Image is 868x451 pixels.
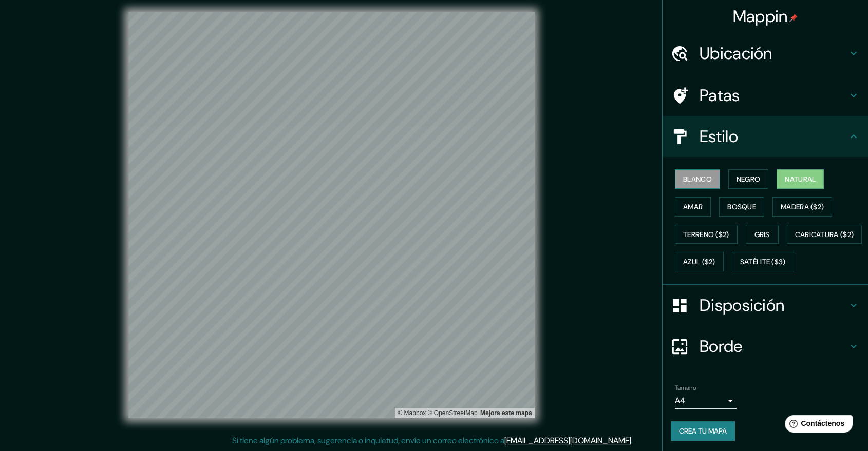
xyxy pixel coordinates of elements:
a: Mapbox [398,409,426,417]
font: Bosque [727,202,756,211]
canvas: Mapa [128,12,535,418]
font: Terreno ($2) [683,230,729,239]
font: Estilo [700,126,738,147]
div: A4 [675,393,737,409]
button: Bosque [719,197,764,217]
font: Azul ($2) [683,258,715,267]
a: Mapa de calles abierto [428,409,478,417]
font: Blanco [683,174,712,184]
font: Negro [737,174,761,184]
font: Amar [683,202,703,211]
div: Ubicación [663,33,868,74]
font: . [633,435,634,446]
a: Map feedback [480,409,532,417]
a: [EMAIL_ADDRESS][DOMAIN_NAME] [504,435,631,446]
font: © OpenStreetMap [428,409,478,417]
button: Amar [675,197,711,217]
div: Patas [663,75,868,116]
font: Mappin [733,6,788,27]
button: Crea tu mapa [671,421,735,441]
button: Caricatura ($2) [787,225,862,244]
button: Madera ($2) [772,197,832,217]
div: Borde [663,326,868,367]
font: © Mapbox [398,409,426,417]
font: Patas [700,85,740,106]
button: Azul ($2) [675,252,724,271]
font: Satélite ($3) [740,258,786,267]
font: Ubicación [700,43,772,64]
font: Borde [700,336,743,357]
button: Blanco [675,169,720,189]
font: . [631,435,633,446]
font: Gris [754,230,770,239]
font: Disposición [700,295,784,316]
button: Gris [746,225,779,244]
font: Madera ($2) [781,202,824,211]
font: Caricatura ($2) [795,230,854,239]
button: Terreno ($2) [675,225,738,244]
font: . [634,435,636,446]
button: Negro [728,169,769,189]
font: Tamaño [675,384,696,392]
img: pin-icon.png [789,14,798,22]
font: Natural [785,174,816,184]
div: Disposición [663,285,868,326]
button: Natural [777,169,824,189]
div: Estilo [663,116,868,157]
button: Satélite ($3) [732,252,794,271]
font: Si tiene algún problema, sugerencia o inquietud, envíe un correo electrónico a [232,435,504,446]
font: Crea tu mapa [679,426,727,436]
font: A4 [675,395,685,406]
font: Mejora este mapa [480,409,532,417]
iframe: Lanzador de widgets de ayuda [777,411,857,440]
